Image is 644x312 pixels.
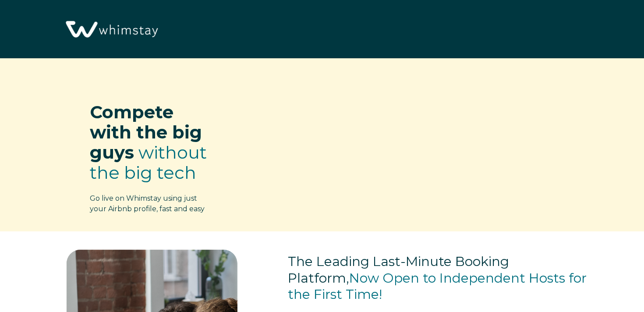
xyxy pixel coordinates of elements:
[90,101,202,163] span: Compete with the big guys
[288,270,587,303] span: Now Open to Independent Hosts for the First Time!
[288,253,509,286] span: The Leading Last-Minute Booking Platform,
[90,194,205,213] span: Go live on Whimstay using just your Airbnb profile, fast and easy
[61,4,161,55] img: Whimstay Logo-02 1
[90,142,207,183] span: without the big tech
